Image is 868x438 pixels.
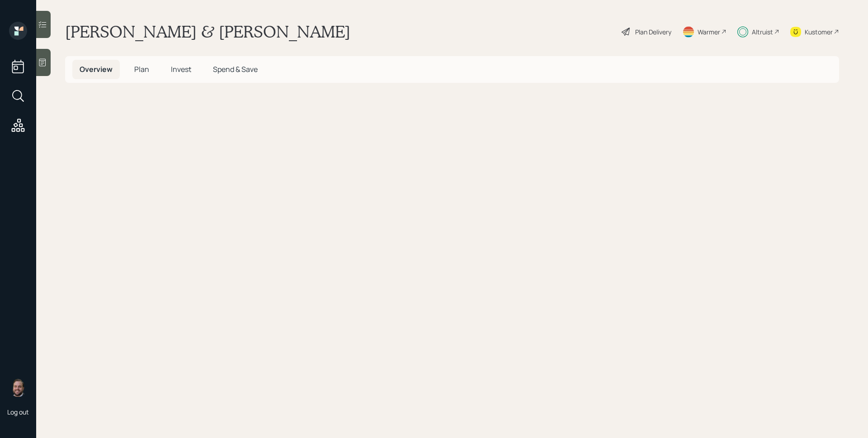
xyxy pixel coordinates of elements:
[635,27,671,37] div: Plan Delivery
[698,27,720,37] div: Warmer
[80,64,113,74] span: Overview
[805,27,833,37] div: Kustomer
[134,64,149,74] span: Plan
[65,22,350,42] h1: [PERSON_NAME] & [PERSON_NAME]
[7,408,29,416] div: Log out
[9,379,27,397] img: james-distasi-headshot.png
[171,64,191,74] span: Invest
[752,27,773,37] div: Altruist
[213,64,258,74] span: Spend & Save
